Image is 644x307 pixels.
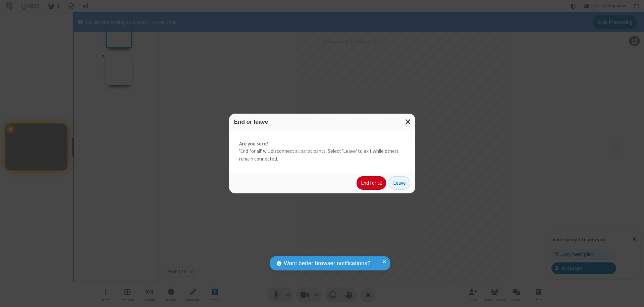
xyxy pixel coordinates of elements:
[239,140,405,148] strong: Are you sure?
[234,119,410,125] h3: End or leave
[401,114,415,130] button: Close modal
[389,176,410,190] button: Leave
[357,176,386,190] button: End for all
[284,259,370,268] span: Want better browser notifications?
[229,130,415,173] div: 'End for all' will disconnect all participants. Select 'Leave' to exit while others remain connec...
